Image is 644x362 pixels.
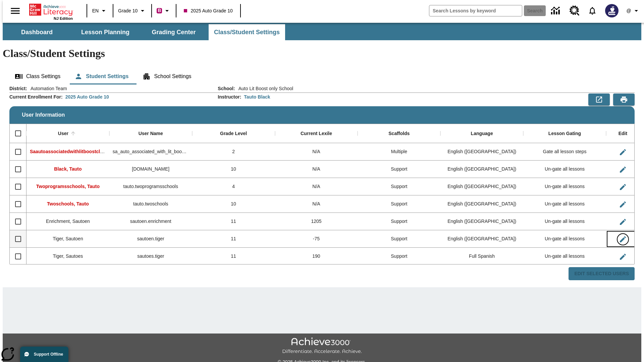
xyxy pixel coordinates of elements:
[566,2,584,20] a: Resource Center, Will open in new tab
[36,184,100,189] span: Twoprogramsschools, Tauto
[9,85,635,281] div: User Information
[30,149,173,154] span: Saautoassociatedwithlitboostcl, Saautoassociatedwithlitboostcl
[388,131,410,137] div: Scaffolds
[192,213,275,230] div: 11
[9,68,635,84] div: Class/Student Settings
[275,230,358,248] div: -75
[358,213,440,230] div: Support
[53,253,83,259] span: Tiger, Sautoes
[81,28,129,36] span: Lesson Planning
[192,230,275,248] div: 11
[109,248,192,265] div: sautoes.tiger
[275,213,358,230] div: 1205
[192,248,275,265] div: 11
[109,230,192,248] div: sautoen.tiger
[235,85,293,92] span: Auto Lit Boost only School
[58,131,68,137] div: User
[115,5,149,17] button: Grade: Grade 10, Select a grade
[192,178,275,195] div: 4
[358,178,440,195] div: Support
[523,143,606,161] div: Gate all lesson steps
[616,198,630,211] button: Edit User
[616,250,630,263] button: Edit User
[154,5,174,17] button: Boost Class color is violet red. Change class color
[22,112,65,118] span: User Information
[89,5,111,17] button: Language: EN, Select a language
[46,219,90,224] span: Enrichment, Sautoen
[275,248,358,265] div: 190
[358,248,440,265] div: Support
[192,143,275,161] div: 2
[244,94,270,100] div: Tauto Black
[218,94,241,100] h2: Instructor :
[192,161,275,178] div: 10
[616,163,630,176] button: Edit User
[54,16,73,20] span: NJ Edition
[109,161,192,178] div: tauto.black
[275,195,358,213] div: N/A
[523,161,606,178] div: Un-gate all lessons
[548,131,581,137] div: Lesson Gating
[65,94,109,100] div: 2025 Auto Grade 10
[54,166,82,172] span: Black, Tauto
[605,4,619,17] img: Avatar
[440,213,523,230] div: English (US)
[192,195,275,213] div: 10
[616,215,630,229] button: Edit User
[619,131,627,137] div: Edit
[109,195,192,213] div: tauto.twoschools
[613,94,635,106] button: Print Preview
[3,23,641,40] div: SubNavbar
[440,195,523,213] div: English (US)
[158,6,161,15] span: B
[616,233,630,246] button: Edit User
[9,94,63,100] h2: Current Enrollment For :
[440,143,523,161] div: English (US)
[440,230,523,248] div: English (US)
[27,85,67,92] span: Automation Team
[623,5,644,17] button: Profile/Settings
[301,131,332,137] div: Current Lexile
[523,248,606,265] div: Un-gate all lessons
[109,213,192,230] div: sautoen.enrichment
[275,143,358,161] div: N/A
[5,1,25,21] button: Open side menu
[9,86,27,92] h2: District :
[20,347,68,362] button: Support Offline
[358,143,440,161] div: Multiple
[601,2,623,19] button: Select a new avatar
[429,5,522,16] input: search field
[3,24,286,40] div: SubNavbar
[3,24,70,40] button: Dashboard
[547,2,566,20] a: Data Center
[34,352,63,357] span: Support Offline
[21,28,53,36] span: Dashboard
[523,195,606,213] div: Un-gate all lessons
[220,131,247,137] div: Grade Level
[358,195,440,213] div: Support
[140,24,207,40] button: Grading Center
[209,24,285,40] button: Class/Student Settings
[9,68,66,84] button: Class Settings
[152,28,196,36] span: Grading Center
[214,28,280,36] span: Class/Student Settings
[588,94,610,106] button: Export to CSV
[358,230,440,248] div: Support
[139,131,163,137] div: User Name
[184,7,232,14] span: 2025 Auto Grade 10
[440,248,523,265] div: Full Spanish
[118,7,138,14] span: Grade 10
[72,24,139,40] button: Lesson Planning
[3,47,641,60] h1: Class/Student Settings
[137,68,197,84] button: School Settings
[523,178,606,195] div: Un-gate all lessons
[523,230,606,248] div: Un-gate all lessons
[282,338,362,355] img: Achieve3000 Differentiate Accelerate Achieve
[109,143,192,161] div: sa_auto_associated_with_lit_boost_classes
[47,201,89,206] span: Twoschools, Tauto
[275,178,358,195] div: N/A
[440,178,523,195] div: English (US)
[29,3,73,16] a: Home
[471,131,493,137] div: Language
[616,145,630,159] button: Edit User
